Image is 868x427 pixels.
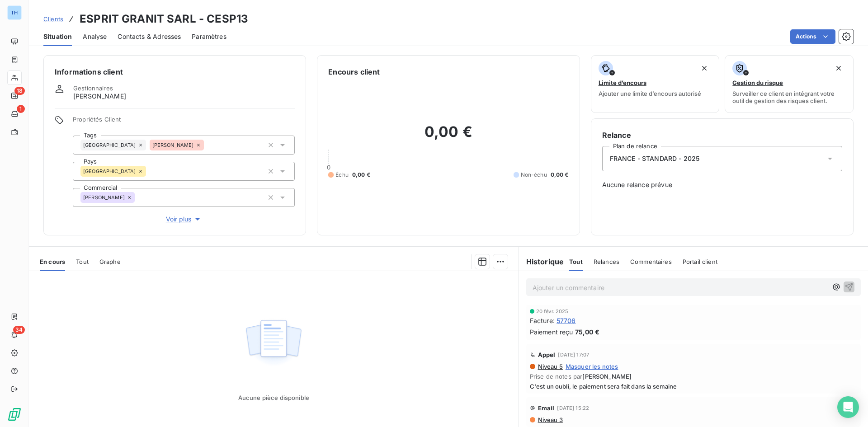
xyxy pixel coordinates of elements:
span: [PERSON_NAME] [83,195,125,200]
span: Masquer les notes [566,363,618,370]
h3: ESPRIT GRANIT SARL - CESP13 [80,11,248,27]
span: Limite d’encours [599,79,646,86]
span: 57706 [557,316,576,325]
div: TH [7,5,22,20]
span: Graphe [99,258,121,265]
h6: Historique [519,256,564,267]
span: Prise de notes par [530,373,857,380]
input: Ajouter une valeur [135,193,142,202]
span: Tout [76,258,89,265]
span: Situation [43,32,72,41]
span: Niveau 3 [537,416,563,423]
span: [DATE] 17:07 [558,352,589,357]
span: Commentaires [630,258,672,265]
button: Actions [790,29,835,44]
span: Paiement reçu [530,327,573,337]
span: 75,00 € [575,327,599,337]
span: Surveiller ce client en intégrant votre outil de gestion des risques client. [732,90,846,104]
button: Limite d’encoursAjouter une limite d’encours autorisé [591,55,720,113]
span: Voir plus [166,215,202,224]
span: Facture : [530,316,555,325]
span: Niveau 5 [537,363,563,370]
span: Appel [538,351,556,358]
span: Analyse [83,32,107,41]
span: Relances [594,258,619,265]
span: En cours [40,258,65,265]
h6: Informations client [55,66,295,77]
span: 0 [327,164,330,171]
input: Ajouter une valeur [146,167,153,175]
span: Email [538,404,555,412]
span: [GEOGRAPHIC_DATA] [83,169,136,174]
span: Gestionnaires [73,84,113,92]
span: 20 févr. 2025 [536,309,569,314]
h6: Relance [602,130,842,141]
span: [PERSON_NAME] [73,92,126,101]
a: Clients [43,14,63,23]
img: Empty state [245,315,302,371]
span: 0,00 € [551,171,569,179]
input: Ajouter une valeur [204,141,211,149]
span: [DATE] 15:22 [557,405,589,411]
span: C'est un oubli, le paiement sera fait dans la semaine [530,383,857,390]
span: Ajouter une limite d’encours autorisé [599,90,701,97]
h6: Encours client [328,66,380,77]
button: Gestion du risqueSurveiller ce client en intégrant votre outil de gestion des risques client. [725,55,854,113]
span: [PERSON_NAME] [152,142,194,148]
span: Échu [335,171,349,179]
span: Paramètres [192,32,226,41]
span: Clients [43,15,63,23]
span: 18 [14,87,25,95]
span: Gestion du risque [732,79,783,86]
span: Propriétés Client [73,116,295,128]
span: 0,00 € [352,171,370,179]
span: Aucune pièce disponible [238,394,309,401]
span: Non-échu [521,171,547,179]
span: 34 [13,326,25,334]
span: Contacts & Adresses [118,32,181,41]
span: Aucune relance prévue [602,180,842,189]
span: Tout [569,258,583,265]
h2: 0,00 € [328,123,568,150]
img: Logo LeanPay [7,407,22,422]
span: [PERSON_NAME] [582,373,632,380]
span: [GEOGRAPHIC_DATA] [83,142,136,148]
button: Voir plus [73,214,295,224]
span: FRANCE - STANDARD - 2025 [610,154,700,163]
div: Open Intercom Messenger [837,396,859,418]
span: Portail client [683,258,717,265]
span: 1 [17,105,25,113]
